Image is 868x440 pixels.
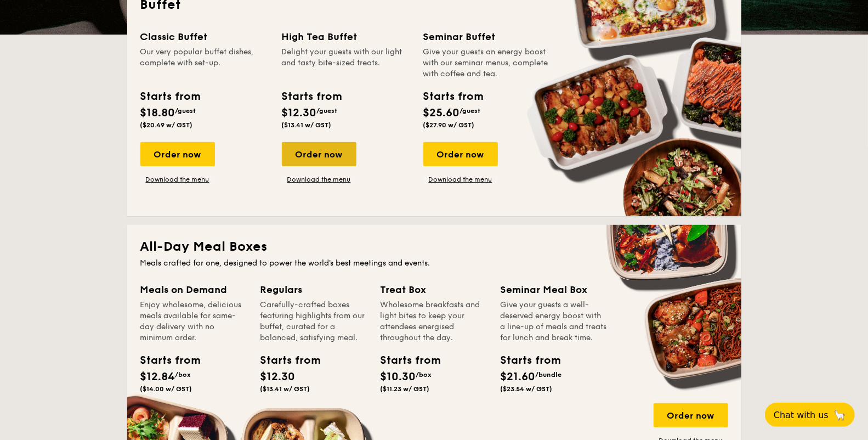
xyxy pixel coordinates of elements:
div: Seminar Meal Box [501,282,608,297]
div: Treat Box [381,282,487,297]
div: Starts from [140,352,190,369]
span: ($13.41 w/ GST) [282,121,332,129]
a: Download the menu [282,175,356,184]
div: Starts from [381,352,430,369]
span: /bundle [536,371,562,379]
div: High Tea Buffet [282,29,410,44]
span: ($20.49 w/ GST) [140,121,193,129]
span: $18.80 [140,106,175,120]
div: Seminar Buffet [423,29,552,44]
div: Wholesome breakfasts and light bites to keep your attendees energised throughout the day. [381,300,487,343]
div: Starts from [140,88,200,105]
span: $12.84 [140,370,175,383]
span: ($23.54 w/ GST) [501,385,553,393]
span: /box [175,371,191,379]
span: Chat with us [774,410,829,420]
span: $12.30 [282,106,317,120]
div: Starts from [501,352,550,369]
h2: All-Day Meal Boxes [140,238,728,256]
span: ($11.23 w/ GST) [381,385,430,393]
a: Download the menu [140,175,215,184]
span: $10.30 [381,370,416,383]
div: Order now [282,142,356,166]
div: Classic Buffet [140,29,269,44]
div: Order now [140,142,215,166]
span: /guest [175,107,196,115]
span: /guest [317,107,338,115]
span: $12.30 [260,370,296,383]
span: /box [416,371,432,379]
div: Starts from [423,88,483,105]
div: Order now [654,403,728,427]
button: Chat with us🦙 [765,403,855,427]
span: ($13.41 w/ GST) [260,385,310,393]
div: Starts from [260,352,310,369]
div: Meals crafted for one, designed to power the world's best meetings and events. [140,258,728,269]
span: $21.60 [501,370,536,383]
div: Order now [423,142,498,166]
div: Delight your guests with our light and tasty bite-sized treats. [282,47,410,80]
span: ($27.90 w/ GST) [423,121,475,129]
span: 🦙 [833,409,846,421]
div: Our very popular buffet dishes, complete with set-up. [140,47,269,80]
div: Regulars [260,282,367,297]
div: Enjoy wholesome, delicious meals available for same-day delivery with no minimum order. [140,300,247,343]
div: Give your guests a well-deserved energy boost with a line-up of meals and treats for lunch and br... [501,300,608,343]
div: Meals on Demand [140,282,247,297]
span: /guest [460,107,481,115]
a: Download the menu [423,175,498,184]
span: $25.60 [423,106,460,120]
span: ($14.00 w/ GST) [140,385,192,393]
div: Give your guests an energy boost with our seminar menus, complete with coffee and tea. [423,47,552,80]
div: Carefully-crafted boxes featuring highlights from our buffet, curated for a balanced, satisfying ... [260,300,367,343]
div: Starts from [282,88,342,105]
